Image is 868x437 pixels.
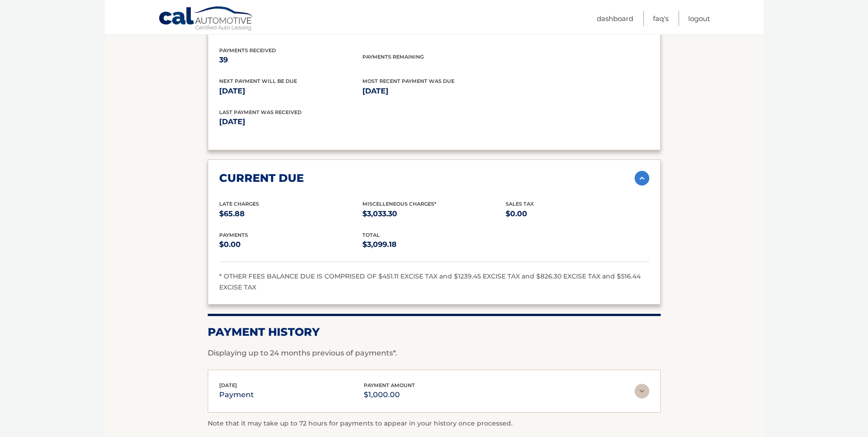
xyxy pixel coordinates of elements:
[219,201,259,207] span: Late Charges
[362,232,380,238] span: total
[219,78,297,84] span: Next Payment will be due
[635,384,649,399] img: accordion-rest.svg
[364,388,415,401] p: $1,000.00
[219,208,362,220] p: $65.88
[364,382,415,388] span: payment amount
[219,54,362,66] p: 39
[653,11,669,26] a: FAQ's
[219,238,362,251] p: $0.00
[208,325,661,339] h2: Payment History
[635,171,649,186] img: accordion-active.svg
[362,208,506,220] p: $3,033.30
[362,201,437,207] span: Miscelleneous Charges*
[219,382,237,388] span: [DATE]
[208,418,661,429] p: Note that it may take up to 72 hours for payments to appear in your history once processed.
[158,6,254,33] a: Cal Automotive
[597,11,633,26] a: Dashboard
[219,271,649,293] div: * OTHER FEES BALANCE DUE IS COMPRISED OF $451.11 EXCISE TAX and $1239.45 EXCISE TAX and $826.30 E...
[219,171,304,185] h2: current due
[219,109,302,115] span: Last Payment was received
[362,54,424,60] span: Payments Remaining
[362,85,506,98] p: [DATE]
[506,208,649,220] p: $0.00
[688,11,710,26] a: Logout
[219,115,434,128] p: [DATE]
[506,201,534,207] span: Sales Tax
[362,78,454,84] span: Most Recent Payment Was Due
[219,232,248,238] span: payments
[362,238,506,251] p: $3,099.18
[219,47,276,54] span: Payments Received
[219,388,254,401] p: payment
[208,348,661,359] p: Displaying up to 24 months previous of payments*.
[219,85,362,98] p: [DATE]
